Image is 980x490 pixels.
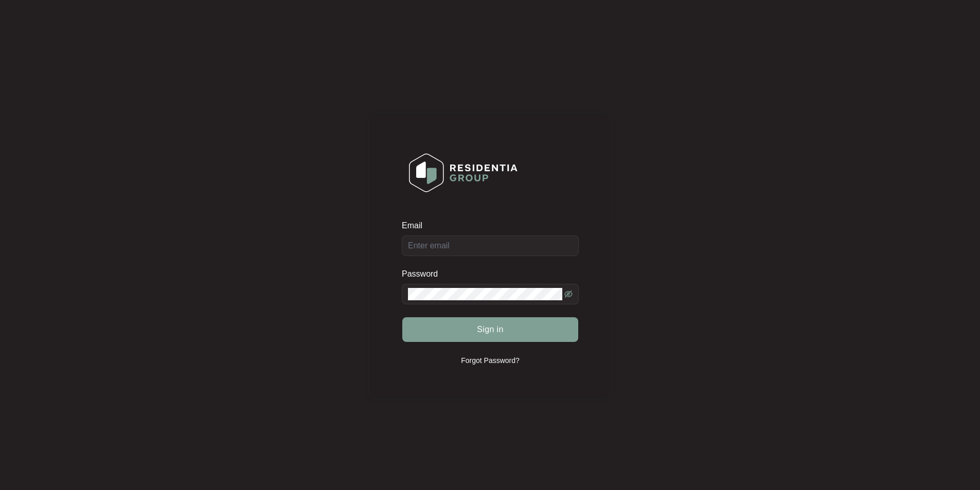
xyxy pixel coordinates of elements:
[408,288,562,300] input: Password
[564,290,573,298] span: eye-invisible
[402,235,579,256] input: Email
[402,221,430,231] label: Email
[477,323,504,336] span: Sign in
[402,147,524,199] img: Login Logo
[402,317,578,342] button: Sign in
[461,355,520,366] p: Forgot Password?
[402,269,446,279] label: Password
